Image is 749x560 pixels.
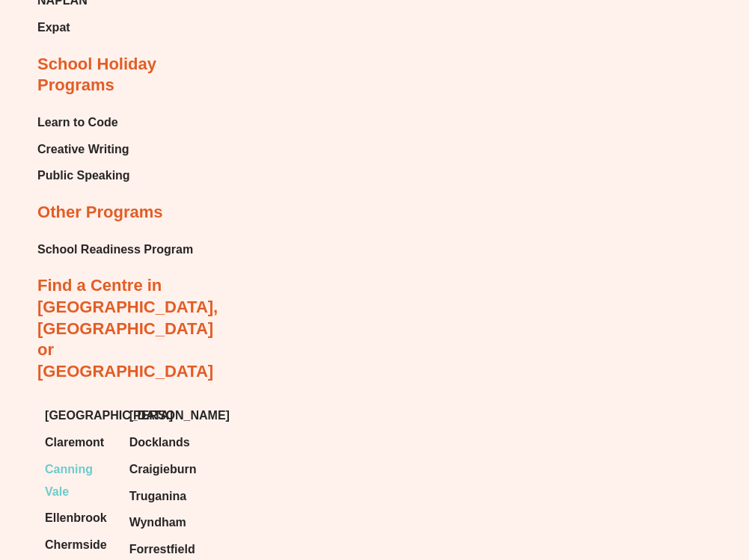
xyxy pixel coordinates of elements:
a: Expat [37,16,109,39]
a: Truganina [129,485,199,508]
a: [GEOGRAPHIC_DATA] [45,404,114,427]
span: Wyndham [129,511,186,534]
a: [PERSON_NAME] [129,404,199,427]
a: Docklands [129,431,199,454]
span: Claremont [45,431,104,454]
span: [PERSON_NAME] [129,404,230,427]
a: Learn to Code [37,111,130,134]
iframe: Chat Widget [500,391,749,560]
a: Canning Vale [45,458,114,502]
span: Docklands [129,431,190,454]
a: School Readiness Program [37,239,193,261]
span: Ellenbrook [45,507,107,529]
a: Wyndham [129,511,199,534]
h2: Other Programs [37,202,163,224]
a: Ellenbrook [45,507,114,529]
span: Craigieburn [129,458,197,481]
span: Expat [37,16,70,39]
span: Truganina [129,485,186,508]
span: Learn to Code [37,111,118,134]
a: Public Speaking [37,164,130,187]
span: Creative Writing [37,138,129,161]
h2: School Holiday Programs [37,54,206,96]
span: Chermside [45,534,107,556]
a: Craigieburn [129,458,199,481]
span: [GEOGRAPHIC_DATA] [45,404,173,427]
a: Claremont [45,431,114,454]
a: Chermside [45,534,114,556]
a: Find a Centre in [GEOGRAPHIC_DATA], [GEOGRAPHIC_DATA] or [GEOGRAPHIC_DATA] [37,276,218,380]
a: Creative Writing [37,138,130,161]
